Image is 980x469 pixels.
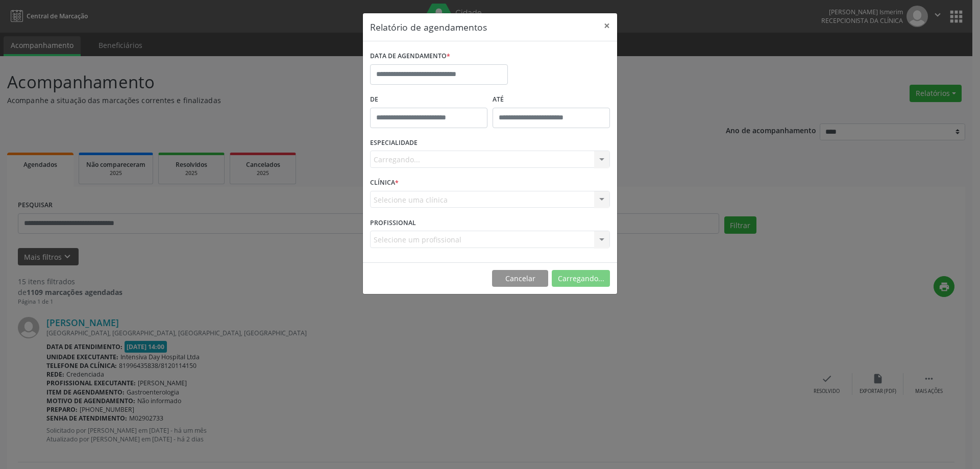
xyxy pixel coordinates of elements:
button: Carregando... [552,270,610,287]
label: De [370,92,487,108]
label: PROFISSIONAL [370,215,416,231]
h5: Relatório de agendamentos [370,20,487,34]
label: CLÍNICA [370,175,399,191]
button: Cancelar [492,270,548,287]
label: ATÉ [493,92,610,108]
button: Close [597,13,617,38]
label: DATA DE AGENDAMENTO [370,48,450,64]
label: ESPECIALIDADE [370,135,418,151]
